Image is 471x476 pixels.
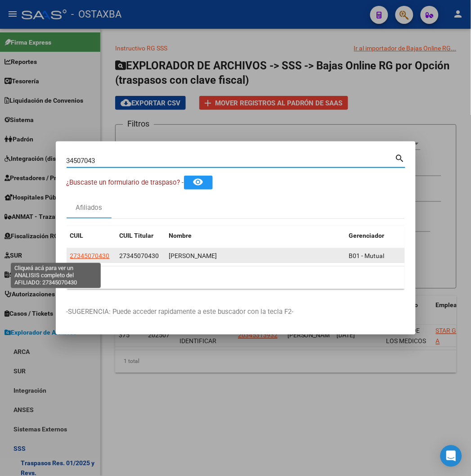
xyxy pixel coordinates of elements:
[349,232,385,239] span: Gerenciador
[120,232,154,239] span: CUIL Titular
[67,178,184,186] span: ¿Buscaste un formulario de traspaso? -
[345,226,413,245] datatable-header-cell: Gerenciador
[67,267,405,289] div: 1 total
[349,252,385,259] span: B01 - Mutual
[120,252,159,259] span: 27345070430
[440,445,462,467] div: Open Intercom Messenger
[76,203,102,213] div: Afiliados
[67,307,405,317] p: -SUGERENCIA: Puede acceder rapidamente a este buscador con la tecla F2-
[166,226,345,245] datatable-header-cell: Nombre
[395,152,405,163] mat-icon: search
[116,226,166,245] datatable-header-cell: CUIL Titular
[169,251,342,261] div: [PERSON_NAME]
[169,232,192,239] span: Nombre
[70,252,110,259] span: 27345070430
[67,226,116,245] datatable-header-cell: CUIL
[193,177,204,187] mat-icon: remove_red_eye
[70,232,84,239] span: CUIL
